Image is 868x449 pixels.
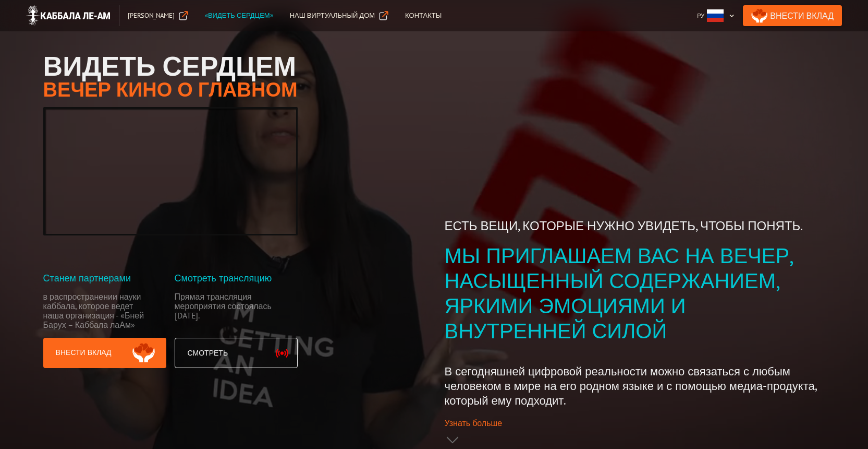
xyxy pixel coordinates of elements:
[128,10,175,21] div: [PERSON_NAME]
[43,52,298,79] h1: Видеть сердцем
[697,10,704,21] div: Ру
[445,418,503,428] div: Узнать больше
[119,5,197,26] a: [PERSON_NAME]
[743,5,842,26] a: Внести Вклад
[445,364,825,408] p: В сегодняшней цифровой реальности можно связаться с любым человеком в мире на его родном языке и ...
[445,243,825,343] div: Мы приглашаем вас на вечер, насыщенный содержанием, яркими эмоциями и внутренней силой
[693,5,739,26] div: Ру
[43,292,151,329] div: в распространении науки каббала, которое ведет наша организация - «Бней Барух – Каббала лаАм»
[45,109,296,234] iframe: YouTube video player
[282,5,397,26] a: Наш Виртуальный дом
[43,79,298,99] h2: Вечер кино о главном
[175,292,283,329] div: Прямая трансляция мероприятия состоялась [DATE].
[43,273,166,283] div: Станем партнерами
[175,273,298,283] div: Смотреть трансляцию
[43,338,166,368] a: Внести вклад
[445,416,825,446] a: Узнать больше
[290,10,375,21] div: Наш Виртуальный дом
[397,5,450,26] a: Контакты
[445,218,825,234] div: Есть вещи, которые нужно увидеть, чтобы понять.
[175,338,298,368] a: Смотреть
[197,5,282,26] a: «Видеть сердцем»
[205,10,273,21] div: «Видеть сердцем»
[405,10,442,21] div: Контакты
